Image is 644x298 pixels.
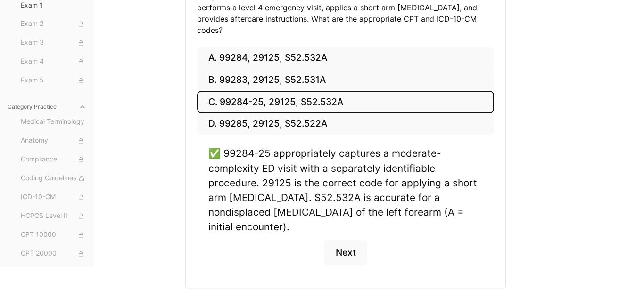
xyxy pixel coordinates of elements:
span: Compliance [21,154,86,165]
button: Exam 5 [17,73,90,88]
button: CPT 10000 [17,227,90,242]
span: Medical Terminology [21,117,86,127]
button: Exam 2 [17,16,90,32]
button: Medical Terminology [17,114,90,129]
button: B. 99283, 29125, S52.531A [197,69,494,91]
span: Exam 4 [21,56,86,67]
button: HCPCS Level II [17,209,90,224]
button: ICD-10-CM [17,190,90,205]
span: Exam 2 [21,19,86,29]
button: Coding Guidelines [17,171,90,186]
button: CPT 20000 [17,246,90,261]
button: Exam 3 [17,35,90,50]
span: HCPCS Level II [21,211,86,221]
span: Anatomy [21,136,86,146]
div: ✅ 99284-25 appropriately captures a moderate-complexity ED visit with a separately identifiable p... [208,146,483,234]
span: CPT 20000 [21,249,86,259]
span: ICD-10-CM [21,192,86,202]
button: Next [324,240,367,266]
button: D. 99285, 29125, S52.522A [197,113,494,135]
span: Exam 3 [21,38,86,48]
button: Exam 4 [17,54,90,69]
button: A. 99284, 29125, S52.532A [197,47,494,69]
span: Coding Guidelines [21,173,86,184]
span: Exam 1 [21,0,86,10]
button: Anatomy [17,133,90,148]
button: Category Practice [4,99,90,114]
span: CPT 10000 [21,230,86,240]
button: Compliance [17,152,90,167]
button: C. 99284-25, 29125, S52.532A [197,91,494,113]
span: Exam 5 [21,75,86,86]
